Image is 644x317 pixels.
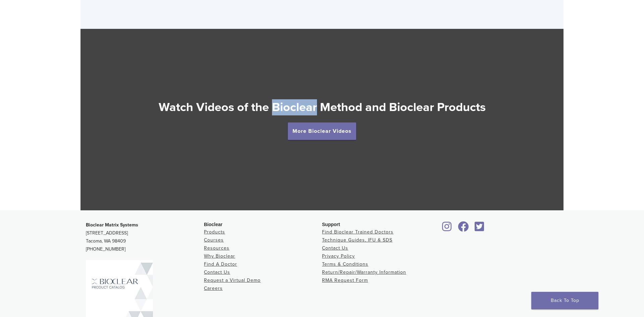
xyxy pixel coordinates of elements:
a: Bioclear [455,225,471,232]
p: [STREET_ADDRESS] Tacoma, WA 98409 [PHONE_NUMBER] [86,221,204,253]
a: Terms & Conditions [322,261,368,267]
a: Find A Doctor [204,261,237,267]
a: RMA Request Form [322,277,368,283]
a: More Bioclear Videos [288,122,356,140]
a: Careers [204,285,223,291]
a: Resources [204,245,229,251]
a: Request a Virtual Demo [204,277,261,283]
h2: Watch Videos of the Bioclear Method and Bioclear Products [80,99,563,115]
span: Support [322,222,340,227]
a: Products [204,229,225,235]
a: Courses [204,237,224,243]
a: Technique Guides, IFU & SDS [322,237,392,243]
a: Why Bioclear [204,253,235,259]
a: Return/Repair/Warranty Information [322,269,406,275]
a: Bioclear [440,225,454,232]
span: Bioclear [204,222,222,227]
a: Back To Top [531,292,598,309]
a: Find Bioclear Trained Doctors [322,229,393,235]
strong: Bioclear Matrix Systems [86,222,138,228]
a: Contact Us [204,269,230,275]
a: Privacy Policy [322,253,355,259]
a: Contact Us [322,245,348,251]
a: Bioclear [472,225,486,232]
